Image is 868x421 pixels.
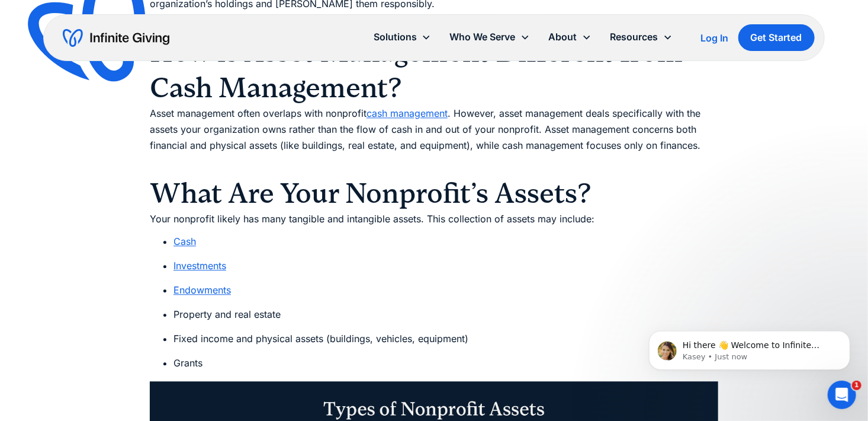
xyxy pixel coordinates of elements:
li: Fixed income and physical assets (buildings, vehicles, equipment) [173,331,718,347]
a: Endowments [173,284,231,296]
h2: What Are Your Nonprofit’s Assets? [150,176,718,211]
div: Solutions [374,29,417,45]
li: Property and real estate [173,307,718,323]
div: Log In [701,33,729,43]
div: Resources [601,24,682,50]
div: Resources [610,29,658,45]
div: About [549,29,577,45]
a: Cash [173,235,196,247]
iframe: Intercom notifications message [631,306,868,389]
a: Get Started [738,24,815,51]
div: Who We Serve [450,29,516,45]
a: Investments [173,260,226,272]
a: cash management [367,107,448,119]
a: Log In [701,31,729,45]
h2: How is Asset Management Different from Cash Management? [150,34,718,106]
span: 1 [852,381,861,390]
p: Asset management often overlaps with nonprofit . However, asset management deals specifically wit... [150,106,718,170]
a: home [63,28,169,47]
iframe: Intercom live chat [828,381,856,409]
li: Grants [173,355,718,371]
p: Your nonprofit likely has many tangible and intangible assets. This collection of assets may incl... [150,211,718,227]
div: About [539,24,601,50]
div: Solutions [364,24,441,50]
div: Who We Serve [441,24,539,50]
